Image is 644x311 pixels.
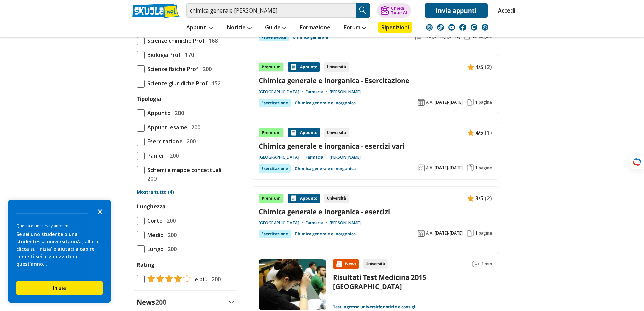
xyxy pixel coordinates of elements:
[479,99,492,105] span: pagine
[145,79,208,88] span: Scienze giuridiche Prof
[330,220,361,226] a: [PERSON_NAME]
[137,95,161,103] label: Tipologia
[467,230,474,237] img: Pagine
[145,36,205,45] span: Scienze chimiche Prof
[209,275,221,284] span: 200
[259,76,492,85] a: Chimica generale e inorganica - Esercitazione
[475,194,483,203] span: 3/5
[467,64,474,70] img: Appunti contenuto
[377,3,411,18] button: ChiediTutor AI
[475,165,477,171] span: 1
[225,22,253,34] a: Notizie
[295,230,356,238] a: Chimica generale e inorganica
[306,89,330,95] a: Farmacia
[330,89,361,95] a: [PERSON_NAME]
[306,220,330,226] a: Farmacia
[358,5,368,16] img: Cerca appunti, riassunti o versioni
[418,230,425,237] img: Anno accademico
[145,123,187,132] span: Appunti esame
[356,3,370,18] button: Search Button
[378,22,412,33] a: Ripetizioni
[145,165,221,174] span: Schemi e mappe concettuali
[259,128,284,137] div: Premium
[333,304,417,310] a: Test Ingresso università: notizie e consigli
[479,230,492,236] span: pagine
[472,261,479,267] img: Tempo lettura
[189,123,200,132] span: 200
[137,203,166,210] label: Lunghezza
[145,274,191,283] img: tasso di risposta 4+
[295,99,356,107] a: Chimica generale e inorganica
[467,195,474,202] img: Appunti contenuto
[167,151,179,160] span: 200
[336,261,342,267] img: News contenuto
[324,128,349,137] div: Università
[425,3,488,18] a: Invia appunti
[481,259,492,269] span: 1 min
[165,230,177,239] span: 200
[485,194,492,203] span: (2)
[93,204,107,218] button: Close the survey
[145,216,163,225] span: Corto
[418,99,425,106] img: Anno accademico
[485,128,492,137] span: (1)
[288,194,320,203] div: Appunto
[324,62,349,72] div: Università
[435,230,463,236] span: [DATE]-[DATE]
[145,109,171,117] span: Appunto
[206,36,218,45] span: 168
[259,259,326,310] img: Immagine news
[290,64,297,70] img: Appunti contenuto
[475,63,483,71] span: 4/5
[137,188,234,195] a: Mostra tutto (4)
[184,137,196,146] span: 200
[475,128,483,137] span: 4/5
[475,230,477,236] span: 1
[426,99,433,105] span: A.A.
[471,24,477,31] img: twitch
[182,50,194,59] span: 170
[459,24,466,31] img: facebook
[137,260,234,269] label: Rating
[363,259,388,269] div: Università
[437,24,444,31] img: tiktok
[259,220,306,226] a: [GEOGRAPHIC_DATA]
[498,3,512,18] a: Accedi
[259,164,291,173] div: Esercitazione
[229,301,234,303] img: Apri e chiudi sezione
[145,65,198,73] span: Scienze fisiche Prof
[259,33,289,41] div: Prove svolte
[164,216,176,225] span: 200
[259,99,291,107] div: Esercitazione
[290,195,297,202] img: Appunti contenuto
[145,230,164,239] span: Medio
[426,165,433,171] span: A.A.
[418,164,425,171] img: Anno accademico
[172,109,184,117] span: 200
[435,165,463,171] span: [DATE]-[DATE]
[333,259,359,269] div: News
[426,24,433,31] img: instagram
[145,245,164,253] span: Lungo
[306,155,330,160] a: Farmacia
[200,65,212,73] span: 200
[330,155,361,160] a: [PERSON_NAME]
[259,230,291,238] div: Esercitazione
[16,281,103,295] button: Inizia
[259,207,492,216] a: Chimica generale e inorganica - esercizi
[288,62,320,72] div: Appunto
[485,63,492,71] span: (2)
[259,155,306,160] a: [GEOGRAPHIC_DATA]
[426,230,433,236] span: A.A.
[145,151,166,160] span: Panieri
[16,223,103,229] div: Questa è un survey anonima!
[475,99,477,105] span: 1
[435,99,463,105] span: [DATE]-[DATE]
[298,22,332,34] a: Formazione
[192,275,208,284] span: e più
[209,79,221,88] span: 152
[333,273,426,291] a: Risultati Test Medicina 2015 [GEOGRAPHIC_DATA]
[137,297,166,307] label: News
[467,99,474,106] img: Pagine
[8,200,111,303] div: Survey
